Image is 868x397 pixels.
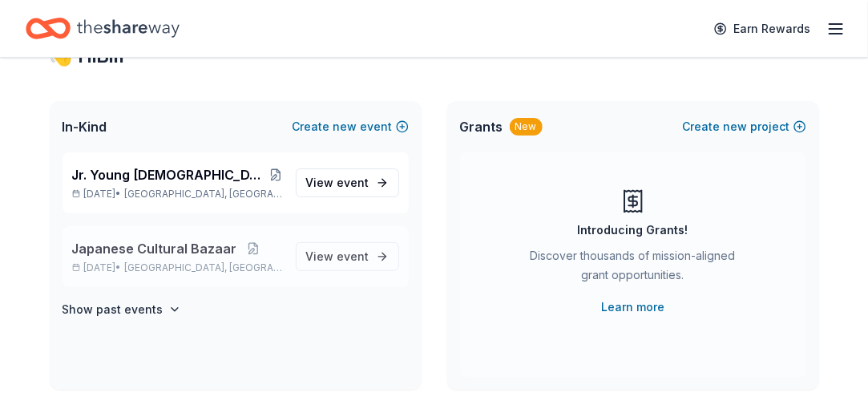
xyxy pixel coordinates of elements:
[293,117,409,136] button: Createnewevent
[72,165,270,184] span: Jr. Young [DEMOGRAPHIC_DATA] Association Raffle at [GEOGRAPHIC_DATA]
[683,117,806,136] button: Createnewproject
[337,249,369,263] span: event
[306,247,369,266] span: View
[524,246,742,291] div: Discover thousands of mission-aligned grant opportunities.
[72,261,283,274] p: [DATE] •
[333,117,357,136] span: new
[124,261,282,274] span: [GEOGRAPHIC_DATA], [GEOGRAPHIC_DATA]
[63,300,164,319] h4: Show past events
[124,188,282,201] span: [GEOGRAPHIC_DATA], [GEOGRAPHIC_DATA]
[72,239,237,258] span: Japanese Cultural Bazaar
[704,14,820,43] a: Earn Rewards
[578,221,688,240] div: Introducing Grants!
[460,117,503,136] span: Grants
[306,173,369,192] span: View
[337,176,369,189] span: event
[26,10,180,47] a: Home
[72,188,283,201] p: [DATE] •
[601,298,664,317] a: Learn more
[296,168,399,197] a: View event
[510,118,543,136] div: New
[63,300,181,319] button: Show past events
[296,242,399,271] a: View event
[724,117,748,136] span: new
[63,117,107,136] span: In-Kind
